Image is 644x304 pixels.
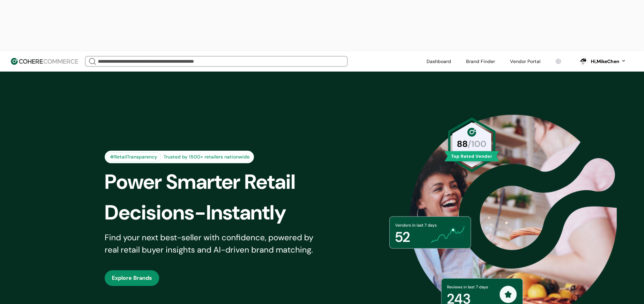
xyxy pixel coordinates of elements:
div: #RetailTransparency [106,152,161,162]
button: Explore Brands [105,270,159,286]
button: Hi,MikeChen [591,58,626,65]
div: Hi, MikeChen [591,58,619,65]
div: Power Smarter Retail [105,167,334,197]
div: Decisions-Instantly [105,197,334,228]
div: Trusted by 1500+ retailers nationwide [161,153,252,161]
svg: 0 percent [578,56,588,66]
div: Find your next best-seller with confidence, powered by real retail buyer insights and AI-driven b... [105,231,322,256]
img: Cohere Logo [11,58,78,65]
